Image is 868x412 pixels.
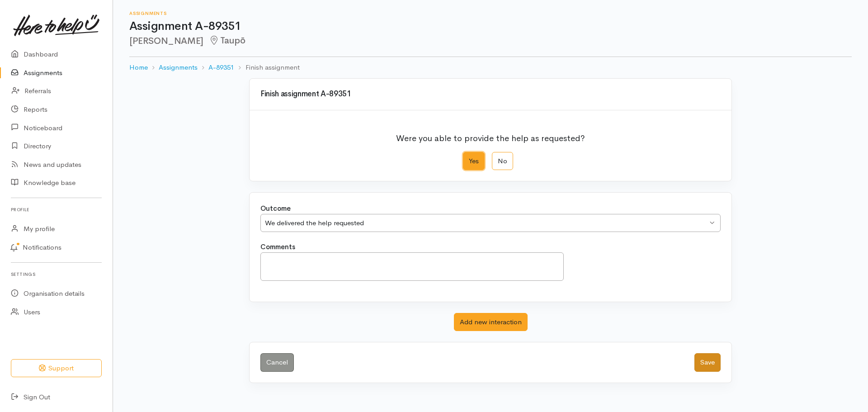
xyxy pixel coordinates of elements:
[492,152,513,170] label: No
[265,218,708,228] div: We delivered the help requested
[260,90,721,99] h3: Finish assignment A-89351
[463,152,485,170] label: Yes
[396,127,585,145] p: Were you able to provide the help as requested?
[129,36,852,46] h2: [PERSON_NAME]
[11,359,102,378] button: Support
[11,268,102,280] h6: Settings
[260,353,294,372] a: Cancel
[208,62,234,73] a: A-89351
[129,20,852,33] h1: Assignment A-89351
[129,57,852,78] nav: breadcrumb
[454,313,528,331] button: Add new interaction
[209,35,245,46] span: Taupō
[11,204,102,216] h6: Profile
[260,204,291,214] label: Outcome
[129,62,148,73] a: Home
[694,353,721,372] button: Save
[234,62,299,73] li: Finish assignment
[260,242,295,252] label: Comments
[129,11,852,16] h6: Assignments
[159,62,198,73] a: Assignments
